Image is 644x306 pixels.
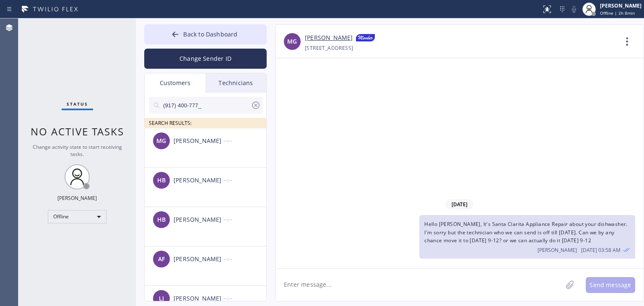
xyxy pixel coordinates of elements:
[581,246,621,254] span: [DATE] 03:58 AM
[156,136,166,146] span: MG
[446,199,473,210] span: [DATE]
[205,73,266,93] div: Technicians
[145,73,205,93] div: Customers
[144,49,267,69] button: Change Sender ID
[174,176,223,185] div: [PERSON_NAME]
[174,294,223,303] div: [PERSON_NAME]
[162,97,251,114] input: Search
[223,175,267,185] div: --:--
[223,293,267,303] div: --:--
[174,136,223,146] div: [PERSON_NAME]
[419,215,635,259] div: 10/08/2025 9:58 AM
[158,254,165,264] span: AF
[586,277,635,293] button: Send message
[568,3,580,15] button: Mute
[174,215,223,225] div: [PERSON_NAME]
[600,2,641,9] div: [PERSON_NAME]
[157,176,166,185] span: HB
[600,10,635,16] span: Offline | 2h 8min
[305,33,353,43] a: [PERSON_NAME]
[223,254,267,264] div: --:--
[57,194,97,202] div: [PERSON_NAME]
[157,215,166,225] span: HB
[538,246,577,254] span: [PERSON_NAME]
[305,43,353,53] div: [STREET_ADDRESS]
[159,294,164,303] span: LJ
[31,124,124,138] span: No active tasks
[223,215,267,224] div: --:--
[67,101,88,107] span: Status
[33,143,122,158] span: Change activity state to start receiving tasks.
[424,220,628,244] span: Hello [PERSON_NAME], It's Santa Clarita Appliance Repair about your dishwasher. I'm sorry but the...
[174,254,223,264] div: [PERSON_NAME]
[48,210,106,223] div: Offline
[183,30,237,38] span: Back to Dashboard
[149,119,192,127] span: SEARCH RESULTS:
[287,37,297,47] span: MG
[223,136,267,145] div: --:--
[144,24,267,44] button: Back to Dashboard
